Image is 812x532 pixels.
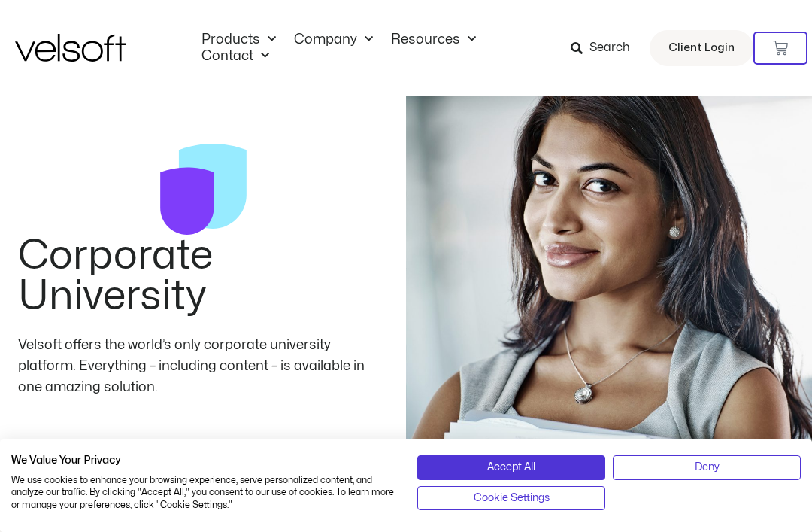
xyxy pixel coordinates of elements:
[474,490,550,506] span: Cookie Settings
[11,454,395,467] h2: We Value Your Privacy
[406,96,812,503] img: Woman holding corporate university paper work
[18,335,388,398] div: Velsoft offers the world’s only corporate university platform. Everything – including content – i...
[487,459,535,476] span: Accept All
[589,38,630,58] span: Search
[613,455,801,479] button: Deny all cookies
[650,30,753,66] a: Client Login
[15,34,126,62] img: Velsoft Training Materials
[192,32,557,65] nav: Menu
[192,48,278,65] a: ContactMenu Toggle
[417,455,605,479] button: Accept all cookies
[695,459,720,476] span: Deny
[18,236,388,317] h2: Corporate University
[571,35,641,61] a: Search
[668,38,735,58] span: Client Login
[192,32,285,48] a: ProductsMenu Toggle
[382,32,485,48] a: ResourcesMenu Toggle
[417,486,605,510] button: Adjust cookie preferences
[11,474,395,512] p: We use cookies to enhance your browsing experience, serve personalized content, and analyze our t...
[285,32,382,48] a: CompanyMenu Toggle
